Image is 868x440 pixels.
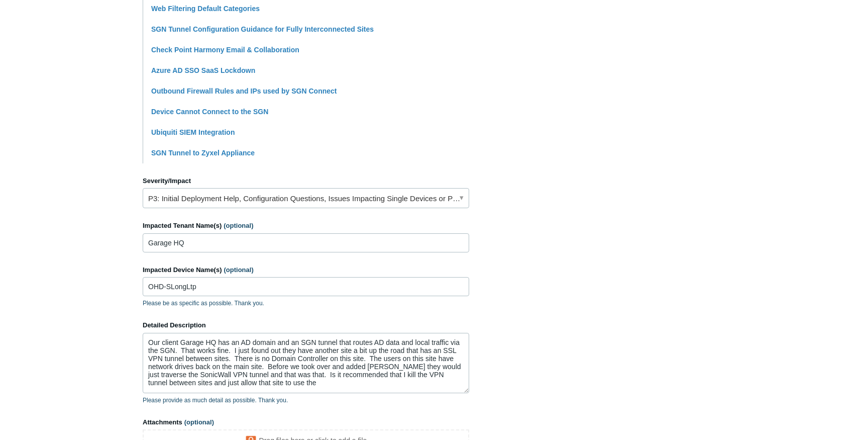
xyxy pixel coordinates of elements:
span: (optional) [224,266,254,274]
span: (optional) [224,222,253,229]
a: Device Cannot Connect to the SGN [151,108,268,116]
a: Web Filtering Default Categories [151,5,260,13]
p: Please provide as much detail as possible. Thank you. [143,396,469,405]
span: (optional) [184,418,214,426]
a: SGN Tunnel Configuration Guidance for Fully Interconnected Sites [151,25,374,33]
a: Azure AD SSO SaaS Lockdown [151,66,255,74]
label: Severity/Impact [143,176,469,186]
label: Attachments [143,417,469,427]
a: Outbound Firewall Rules and IPs used by SGN Connect [151,87,337,95]
label: Impacted Device Name(s) [143,265,469,275]
a: P3: Initial Deployment Help, Configuration Questions, Issues Impacting Single Devices or Past Out... [143,188,469,208]
a: Check Point Harmony Email & Collaboration [151,46,299,54]
label: Impacted Tenant Name(s) [143,221,469,231]
p: Please be as specific as possible. Thank you. [143,299,469,308]
a: Ubiquiti SIEM Integration [151,128,235,136]
label: Detailed Description [143,320,469,330]
a: SGN Tunnel to Zyxel Appliance [151,149,255,157]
